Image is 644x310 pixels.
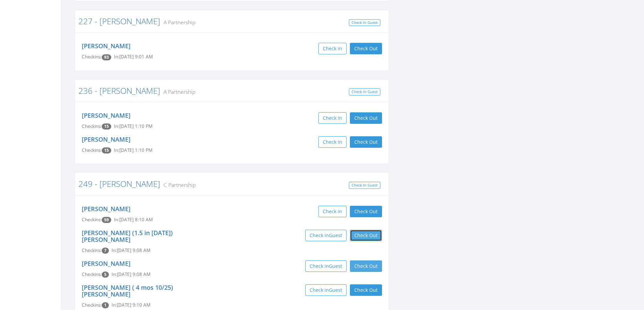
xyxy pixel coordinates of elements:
[350,136,382,148] button: Check Out
[82,42,130,50] a: [PERSON_NAME]
[160,181,196,189] small: C Partnership
[329,263,342,269] span: Guest
[82,271,102,277] span: Checkins:
[112,302,150,308] span: In: [DATE] 9:10 AM
[114,217,153,223] span: In: [DATE] 8:10 AM
[102,302,109,308] span: Checkin count
[350,230,382,241] button: Check Out
[318,136,347,148] button: Check in
[82,229,173,244] a: [PERSON_NAME] (1.5 in [DATE]) [PERSON_NAME]
[305,260,347,272] button: Check inGuest
[82,247,102,253] span: Checkins:
[318,43,347,54] button: Check in
[112,271,150,277] span: In: [DATE] 9:08 AM
[82,259,130,267] a: [PERSON_NAME]
[102,272,109,278] span: Checkin count
[82,205,130,213] a: [PERSON_NAME]
[350,206,382,217] button: Check Out
[82,283,173,298] a: [PERSON_NAME] ( 4 mos 10/25) [PERSON_NAME]
[112,247,150,253] span: In: [DATE] 9:08 AM
[329,232,342,238] span: Guest
[82,123,102,129] span: Checkins:
[350,112,382,124] button: Check Out
[305,284,347,296] button: Check inGuest
[160,88,195,95] small: A Partnership
[349,19,380,26] a: Check In Guest
[78,16,160,27] a: 227 - [PERSON_NAME]
[102,54,111,60] span: Checkin count
[160,19,195,26] small: A Partnership
[102,217,111,223] span: Checkin count
[78,85,160,96] a: 236 - [PERSON_NAME]
[350,260,382,272] button: Check Out
[349,88,380,95] a: Check In Guest
[114,54,153,60] span: In: [DATE] 9:01 AM
[102,248,109,254] span: Checkin count
[82,302,102,308] span: Checkins:
[82,135,130,143] a: [PERSON_NAME]
[78,178,160,189] a: 249 - [PERSON_NAME]
[305,230,347,241] button: Check inGuest
[114,123,152,129] span: In: [DATE] 1:10 PM
[82,54,102,60] span: Checkins:
[82,147,102,153] span: Checkins:
[102,123,111,130] span: Checkin count
[349,182,380,189] a: Check In Guest
[82,111,130,119] a: [PERSON_NAME]
[82,217,102,223] span: Checkins:
[102,147,111,153] span: Checkin count
[329,287,342,293] span: Guest
[350,43,382,54] button: Check Out
[318,112,347,124] button: Check in
[318,206,347,217] button: Check in
[350,284,382,296] button: Check Out
[114,147,152,153] span: In: [DATE] 1:10 PM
